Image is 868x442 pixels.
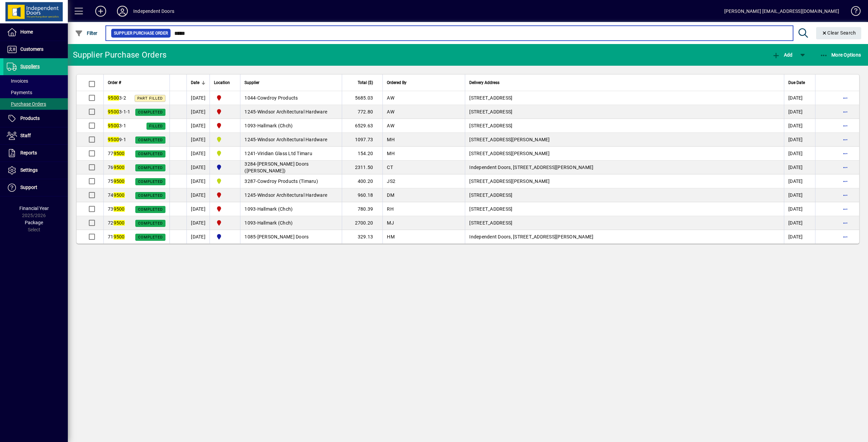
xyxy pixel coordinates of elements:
[244,79,259,86] span: Supplier
[240,119,342,133] td: -
[191,79,199,86] span: Date
[840,176,851,187] button: More options
[20,115,40,121] span: Products
[214,163,236,171] span: Cromwell Central Otago
[191,79,205,86] div: Date
[244,206,256,212] span: 1093
[840,148,851,159] button: More options
[114,165,125,170] em: 9500
[240,91,342,105] td: -
[244,95,256,101] span: 1044
[138,138,163,142] span: Completed
[772,52,792,58] span: Add
[137,96,163,101] span: Part Filled
[244,234,256,239] span: 1085
[342,161,382,174] td: 2311.50
[112,5,133,17] button: Profile
[342,230,382,244] td: 329.13
[240,174,342,188] td: -
[108,123,119,128] em: 9500
[342,105,382,119] td: 772.80
[214,219,236,227] span: Christchurch
[244,123,256,128] span: 1093
[387,109,394,114] span: AW
[784,133,815,147] td: [DATE]
[840,120,851,131] button: More options
[784,188,815,202] td: [DATE]
[73,27,99,39] button: Filter
[3,87,68,98] a: Payments
[244,220,256,226] span: 1093
[214,122,236,130] span: Christchurch
[342,91,382,105] td: 5685.03
[108,178,125,184] span: 75
[186,188,210,202] td: [DATE]
[20,64,40,69] span: Suppliers
[846,1,860,23] a: Knowledge Base
[186,119,210,133] td: [DATE]
[240,133,342,147] td: -
[770,49,794,61] button: Add
[840,92,851,103] button: More options
[7,78,28,84] span: Invoices
[186,174,210,188] td: [DATE]
[108,123,126,128] span: 3-1
[133,6,174,17] div: Independent Doors
[387,165,393,170] span: CT
[387,151,395,156] span: MH
[108,220,125,226] span: 72
[25,220,43,225] span: Package
[3,75,68,87] a: Invoices
[138,235,163,239] span: Completed
[465,147,784,161] td: [STREET_ADDRESS][PERSON_NAME]
[387,220,394,226] span: MJ
[138,207,163,212] span: Completed
[724,6,839,17] div: [PERSON_NAME] [EMAIL_ADDRESS][DOMAIN_NAME]
[784,105,815,119] td: [DATE]
[244,192,256,198] span: 1245
[465,216,784,230] td: [STREET_ADDRESS]
[342,147,382,161] td: 154.20
[108,95,119,101] em: 9500
[108,79,165,86] div: Order #
[108,79,121,86] span: Order #
[3,98,68,110] a: Purchase Orders
[240,161,342,174] td: -
[108,137,126,142] span: 9-1
[214,177,236,185] span: Timaru
[149,124,163,128] span: Filled
[465,188,784,202] td: [STREET_ADDRESS]
[214,205,236,213] span: Christchurch
[387,79,461,86] div: Ordered By
[3,145,68,162] a: Reports
[214,135,236,144] span: Timaru
[108,192,125,198] span: 74
[20,46,43,52] span: Customers
[387,137,395,142] span: MH
[114,192,125,198] em: 9500
[240,202,342,216] td: -
[138,152,163,156] span: Completed
[465,91,784,105] td: [STREET_ADDRESS]
[342,188,382,202] td: 960.18
[3,127,68,144] a: Staff
[387,192,394,198] span: DM
[244,137,256,142] span: 1245
[342,174,382,188] td: 400.20
[108,109,130,114] span: 3-1-1
[244,109,256,114] span: 1245
[257,123,293,128] span: Hallmark (Chch)
[3,41,68,58] a: Customers
[840,134,851,145] button: More options
[816,27,862,39] button: Clear
[114,151,125,156] em: 9500
[214,79,230,86] span: Location
[240,216,342,230] td: -
[244,79,338,86] div: Supplier
[342,133,382,147] td: 1097.73
[788,79,805,86] span: Due Date
[240,147,342,161] td: -
[114,178,125,184] em: 9500
[114,30,168,37] span: Supplier Purchase Order
[244,178,256,184] span: 3287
